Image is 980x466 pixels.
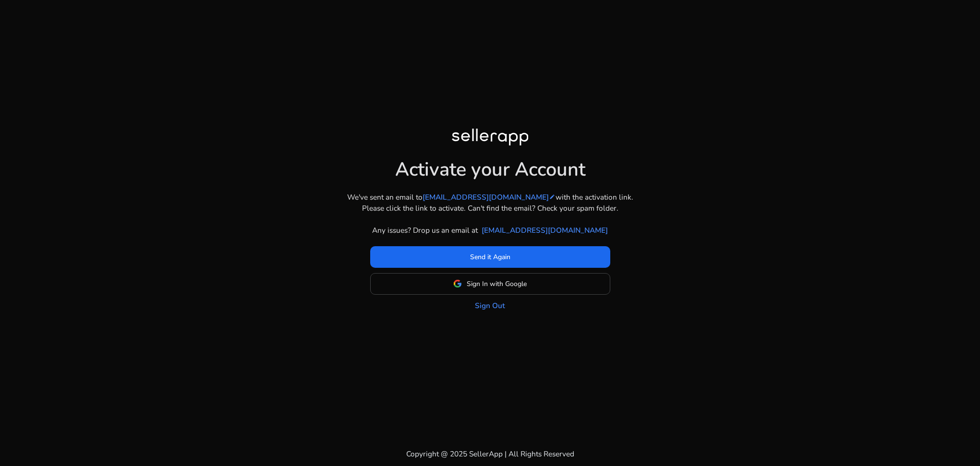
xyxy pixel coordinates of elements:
[475,300,505,311] a: Sign Out
[470,252,510,262] span: Send it Again
[346,191,634,214] p: We've sent an email to with the activation link. Please click the link to activate. Can't find th...
[453,279,462,288] img: google-logo.svg
[423,191,556,203] a: [EMAIL_ADDRESS][DOMAIN_NAME]
[372,225,478,236] p: Any issues? Drop us an email at
[395,150,585,181] h1: Activate your Account
[549,193,556,200] mat-icon: edit
[370,246,610,268] button: Send it Again
[482,225,608,236] a: [EMAIL_ADDRESS][DOMAIN_NAME]
[370,273,610,295] button: Sign In with Google
[467,279,527,289] span: Sign In with Google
